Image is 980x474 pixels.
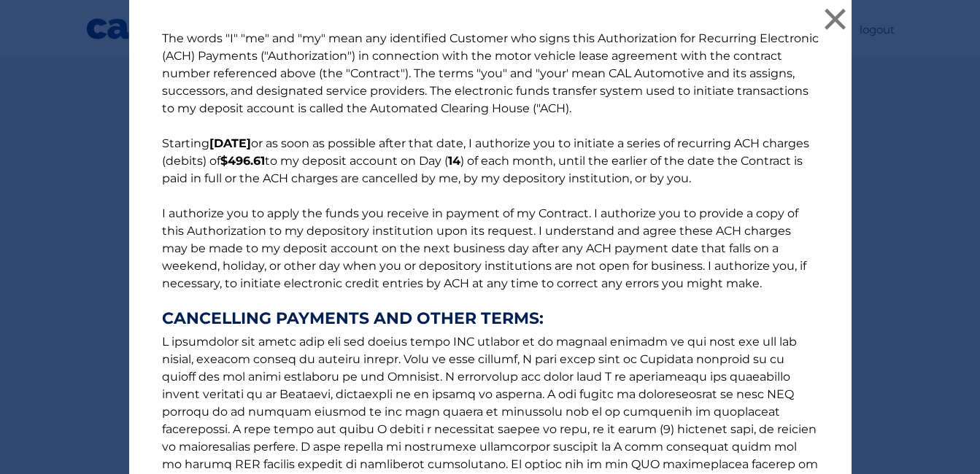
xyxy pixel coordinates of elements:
[448,154,460,168] b: 14
[209,136,251,150] b: [DATE]
[821,4,850,34] button: ×
[220,154,265,168] b: $496.61
[162,310,819,327] strong: CANCELLING PAYMENTS AND OTHER TERMS:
